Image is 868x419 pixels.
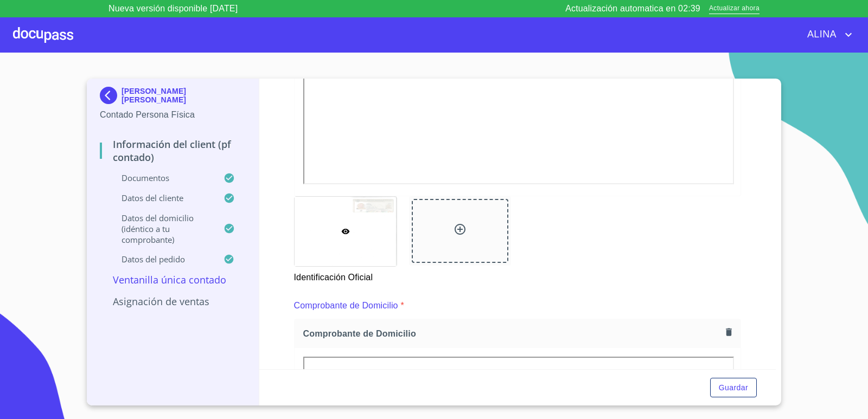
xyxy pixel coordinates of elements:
p: Datos del domicilio (idéntico a tu comprobante) [100,212,224,245]
div: [PERSON_NAME] [PERSON_NAME] [100,87,246,108]
p: Nueva versión disponible [DATE] [108,2,238,15]
p: Ventanilla única contado [100,273,246,286]
p: Contado Persona Física [100,108,246,121]
p: [PERSON_NAME] [PERSON_NAME] [122,87,246,104]
p: Documentos [100,172,224,183]
span: Comprobante de Domicilio [303,328,722,339]
span: Guardar [719,381,748,395]
p: Información del Client (PF contado) [100,138,246,164]
p: Actualización automatica en 02:39 [565,2,700,15]
p: Datos del cliente [100,192,224,203]
span: Actualizar ahora [709,3,759,15]
img: Docupass spot blue [100,87,122,104]
button: Guardar [710,378,757,398]
button: account of current user [799,26,855,43]
p: Identificación Oficial [294,267,396,284]
p: Datos del pedido [100,254,224,265]
span: ALINA [799,26,842,43]
p: Comprobante de Domicilio [294,299,398,312]
p: Asignación de Ventas [100,295,246,308]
